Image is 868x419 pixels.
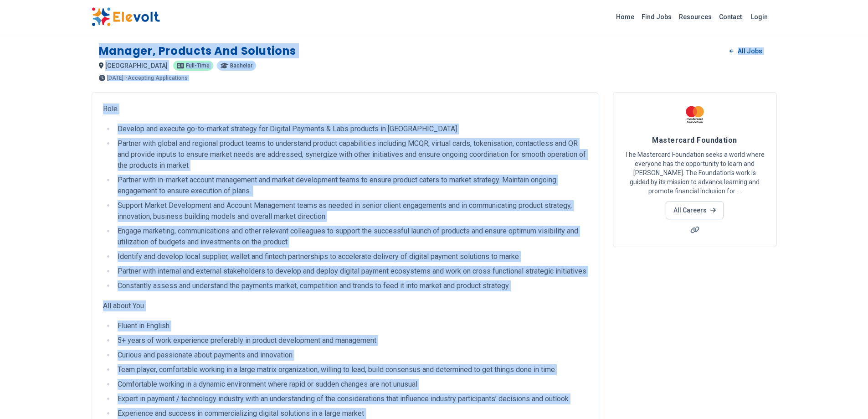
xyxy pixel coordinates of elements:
a: All Jobs [722,44,769,58]
li: Engage marketing, communications and other relevant colleagues to support the successful launch o... [115,226,587,248]
span: [DATE] [107,75,123,81]
a: Contact [715,10,745,24]
li: Partner with internal and external stakeholders to develop and deploy digital payment ecosystems ... [115,266,587,277]
a: Login [745,8,773,26]
li: Partner with global and regional product teams to understand product capabilities including MCQR,... [115,138,587,171]
span: Mastercard Foundation [652,136,737,145]
p: Role [103,103,587,114]
li: Support Market Development and Account Management teams as needed in senior client engagements an... [115,200,587,222]
li: Team player, comfortable working in a large matrix organization, willing to lead, build consensus... [115,364,587,375]
li: Identify and develop local supplier, wallet and fintech partnerships to accelerate delivery of di... [115,251,587,262]
li: Experience and success in commercializing digital solutions in a large market [115,408,587,419]
li: Constantly assess and understand the payments market, competition and trends to feed it into mark... [115,280,587,291]
span: Full-time [186,63,210,68]
iframe: Advertisement [613,258,777,386]
li: Fluent in English [115,321,587,331]
li: Curious and passionate about payments and innovation [115,350,587,361]
a: Resources [675,10,715,24]
img: Elevolt [92,7,160,26]
a: All Careers [666,201,724,219]
li: Comfortable working in a dynamic environment where rapid or sudden changes are not unusual [115,379,587,390]
li: 5+ years of work experience preferably in product development and management [115,335,587,346]
li: Develop and execute go-to-market strategy for Digital Payments & Labs products in [GEOGRAPHIC_DATA] [115,124,587,134]
span: Bachelor [230,63,252,68]
a: Home [612,10,638,24]
li: Partner with in-market account management and market development teams to ensure product caters t... [115,175,587,197]
p: - Accepting Applications [125,75,188,81]
h1: Manager, Products and Solutions [99,44,297,58]
span: [GEOGRAPHIC_DATA] [105,62,168,69]
img: Mastercard Foundation [683,103,706,126]
a: Find Jobs [638,10,675,24]
p: All about You [103,300,587,311]
iframe: Chat Widget [822,375,868,419]
li: Expert in payment / technology industry with an understanding of the considerations that influenc... [115,393,587,404]
p: The Mastercard Foundation seeks a world where everyone has the opportunity to learn and [PERSON_N... [624,150,765,196]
